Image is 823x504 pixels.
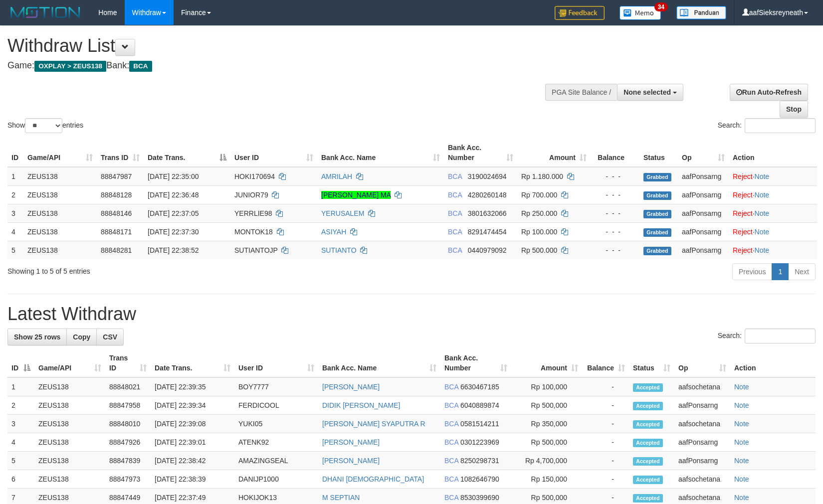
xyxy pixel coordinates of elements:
th: ID [7,139,23,167]
a: DIDIK [PERSON_NAME] [322,401,400,409]
span: Rp 700.000 [521,191,557,199]
td: ZEUS138 [23,222,97,241]
a: [PERSON_NAME] [322,457,380,465]
a: Note [755,172,770,180]
a: Reject [733,172,753,180]
td: aafPonsarng [678,204,729,222]
th: Status: activate to sort column ascending [629,349,674,377]
th: Bank Acc. Number: activate to sort column ascending [440,349,511,377]
a: M SEPTIAN [322,494,360,502]
span: Rp 1.180.000 [521,172,563,180]
span: Grabbed [643,210,671,218]
td: - [582,415,629,433]
span: BCA [444,494,458,502]
span: [DATE] 22:36:48 [148,191,199,199]
td: 88847973 [105,470,151,489]
td: aafPonsarng [674,433,730,452]
th: Amount: activate to sort column ascending [517,139,591,167]
td: 4 [7,433,34,452]
div: - - - [595,227,635,237]
span: BCA [448,228,462,236]
span: 88848146 [101,209,132,217]
a: CSV [96,329,124,345]
a: Reject [733,246,753,254]
td: aafPonsarng [678,241,729,259]
td: 88848010 [105,415,151,433]
td: ZEUS138 [34,470,105,489]
a: [PERSON_NAME] MA [321,191,391,199]
td: Rp 150,000 [511,470,582,489]
span: BCA [444,420,458,428]
td: ZEUS138 [23,185,97,204]
a: Note [755,191,770,199]
td: 6 [7,470,34,489]
span: BCA [444,401,458,409]
td: 4 [7,222,23,241]
a: Copy [66,329,97,345]
td: YUKI05 [234,415,318,433]
span: BCA [444,457,458,465]
span: Accepted [633,457,663,466]
a: Note [734,457,749,465]
td: ATENK92 [234,433,318,452]
td: 5 [7,452,34,470]
td: 88847958 [105,396,151,415]
span: Grabbed [643,173,671,181]
span: Copy 8291474454 to clipboard [468,228,507,236]
td: 3 [7,204,23,222]
td: · [729,185,817,204]
a: Note [755,246,770,254]
td: 1 [7,167,23,186]
a: [PERSON_NAME] [322,438,380,446]
span: Grabbed [643,247,671,255]
span: SUTIANTOJP [234,246,278,254]
h1: Latest Withdraw [7,304,816,324]
label: Search: [718,329,816,343]
span: HOKI170694 [234,172,275,180]
th: Trans ID: activate to sort column ascending [97,139,144,167]
td: [DATE] 22:39:35 [151,377,234,396]
a: Note [734,420,749,428]
td: ZEUS138 [23,241,97,259]
a: Note [755,228,770,236]
td: - [582,377,629,396]
th: Bank Acc. Number: activate to sort column ascending [444,139,517,167]
span: BCA [129,61,152,72]
span: 34 [654,2,668,11]
a: Show 25 rows [7,329,67,345]
a: YERUSALEM [321,209,364,217]
td: · [729,241,817,259]
span: Rp 100.000 [521,228,557,236]
td: BOY7777 [234,377,318,396]
span: Copy 3801632066 to clipboard [468,209,507,217]
span: Rp 500.000 [521,246,557,254]
input: Search: [745,118,816,133]
span: [DATE] 22:35:00 [148,172,199,180]
th: Balance: activate to sort column ascending [582,349,629,377]
div: Showing 1 to 5 of 5 entries [7,262,336,276]
td: aafPonsarng [678,167,729,186]
img: panduan.png [676,6,726,19]
td: AMAZINGSEAL [234,452,318,470]
span: BCA [448,191,462,199]
td: 1 [7,377,34,396]
div: - - - [595,245,635,255]
span: BCA [448,209,462,217]
h1: Withdraw List [7,36,539,56]
td: ZEUS138 [34,377,105,396]
td: 2 [7,396,34,415]
span: Accepted [633,439,663,447]
a: AMRILAH [321,172,352,180]
td: aafsochetana [674,470,730,489]
div: - - - [595,190,635,200]
span: YERRLIE98 [234,209,272,217]
span: Copy [73,333,90,341]
span: Grabbed [643,191,671,200]
td: 5 [7,241,23,259]
a: Reject [733,209,753,217]
th: User ID: activate to sort column ascending [234,349,318,377]
td: ZEUS138 [34,452,105,470]
span: Copy 8530399690 to clipboard [460,494,499,502]
div: - - - [595,171,635,181]
th: Bank Acc. Name: activate to sort column ascending [317,139,444,167]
